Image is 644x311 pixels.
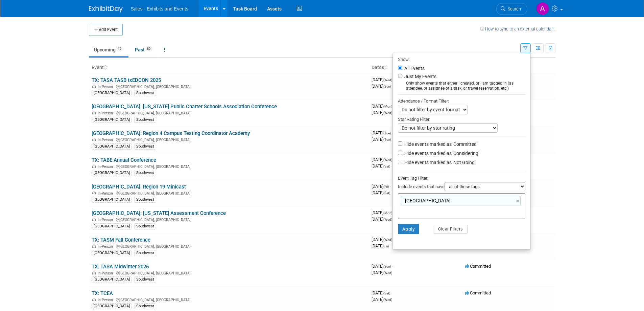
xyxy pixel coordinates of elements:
a: Sort by Event Name [104,65,107,70]
label: Just My Events [403,73,436,80]
a: TX: TASA Midwinter 2026 [92,264,149,270]
span: Sales - Exhibits and Events [131,6,188,12]
span: (Mon) [383,211,392,215]
span: [GEOGRAPHIC_DATA] [404,197,451,204]
img: In-Person Event [92,298,96,301]
div: Only show events that either I created, or I am tagged in (as attendee, or assignee of a task, or... [398,81,525,91]
img: In-Person Event [92,271,96,274]
span: Committed [465,264,491,269]
span: In-Person [98,138,115,142]
span: [DATE] [372,104,394,109]
span: In-Person [98,298,115,302]
span: (Tue) [383,131,391,135]
span: [DATE] [372,237,394,242]
div: [GEOGRAPHIC_DATA], [GEOGRAPHIC_DATA] [92,243,366,249]
div: [GEOGRAPHIC_DATA] [92,117,132,123]
div: [GEOGRAPHIC_DATA], [GEOGRAPHIC_DATA] [92,110,366,115]
span: (Fri) [383,244,389,248]
div: Southwest [134,276,156,283]
span: (Sat) [383,191,390,195]
span: (Wed) [383,298,392,302]
div: [GEOGRAPHIC_DATA] [92,303,132,309]
span: (Wed) [383,78,392,82]
a: [GEOGRAPHIC_DATA]: [US_STATE] Assessment Conference [92,210,226,216]
img: Alianna Ortu [536,2,549,15]
label: Hide events marked as 'Not Going' [403,159,475,166]
div: [GEOGRAPHIC_DATA], [GEOGRAPHIC_DATA] [92,217,366,222]
span: (Wed) [383,238,392,242]
span: (Mon) [383,105,392,108]
div: Show: [398,55,525,63]
span: [DATE] [372,84,391,89]
div: [GEOGRAPHIC_DATA] [92,90,132,96]
a: TX: TASM Fall Conference [92,237,150,243]
span: - [391,290,392,295]
span: Search [505,6,521,12]
button: Apply [398,224,420,234]
span: [DATE] [372,163,390,169]
div: [GEOGRAPHIC_DATA] [92,223,132,229]
span: [DATE] [372,290,392,295]
img: In-Person Event [92,111,96,114]
span: (Wed) [383,111,392,115]
span: In-Person [98,218,115,222]
span: [DATE] [372,157,394,162]
div: Star Rating Filter: [398,114,525,123]
div: [GEOGRAPHIC_DATA], [GEOGRAPHIC_DATA] [92,84,366,89]
span: Committed [465,290,491,295]
div: [GEOGRAPHIC_DATA], [GEOGRAPHIC_DATA] [92,137,366,142]
div: [GEOGRAPHIC_DATA] [92,250,132,256]
img: In-Person Event [92,218,96,221]
span: [DATE] [372,184,391,189]
img: In-Person Event [92,85,96,88]
span: (Wed) [383,271,392,275]
span: In-Person [98,244,115,249]
span: In-Person [98,85,115,89]
div: [GEOGRAPHIC_DATA], [GEOGRAPHIC_DATA] [92,270,366,275]
div: Southwest [134,197,156,203]
div: Southwest [134,303,156,309]
img: ExhibitDay [89,6,123,13]
div: [GEOGRAPHIC_DATA], [GEOGRAPHIC_DATA] [92,297,366,302]
div: [GEOGRAPHIC_DATA], [GEOGRAPHIC_DATA] [92,163,366,169]
a: TX: TCEA [92,290,113,296]
label: Hide events marked as 'Committed' [403,141,477,148]
span: (Wed) [383,218,392,221]
span: [DATE] [372,137,391,142]
img: In-Person Event [92,164,96,168]
a: Past80 [130,43,158,56]
a: Search [496,3,527,15]
span: 80 [145,46,152,51]
span: [DATE] [372,190,390,195]
div: Southwest [134,170,156,176]
a: How to sync to an external calendar... [480,26,555,31]
div: [GEOGRAPHIC_DATA] [92,197,132,203]
span: (Sun) [383,85,391,88]
a: Sort by Start Date [384,65,387,70]
div: Southwest [134,250,156,256]
div: Southwest [134,117,156,123]
div: Southwest [134,90,156,96]
div: Southwest [134,223,156,229]
div: Southwest [134,143,156,150]
div: Include events that have [398,182,525,193]
span: In-Person [98,271,115,275]
a: × [516,197,521,205]
span: [DATE] [372,130,393,135]
span: - [392,264,393,269]
a: [GEOGRAPHIC_DATA]: [US_STATE] Public Charter Schools Association Conference [92,104,277,110]
span: [DATE] [372,297,392,302]
span: (Sat) [383,164,390,168]
a: TX: TABE Annual Conference [92,157,156,163]
span: (Fri) [383,185,389,188]
button: Clear Filters [434,225,468,234]
div: [GEOGRAPHIC_DATA] [92,276,132,283]
button: Add Event [89,24,123,36]
span: - [392,130,393,135]
div: Event Tag Filter: [398,174,525,182]
th: Event [89,62,369,73]
label: All Events [403,66,425,71]
span: In-Person [98,111,115,115]
img: In-Person Event [92,138,96,141]
span: 10 [116,46,123,51]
